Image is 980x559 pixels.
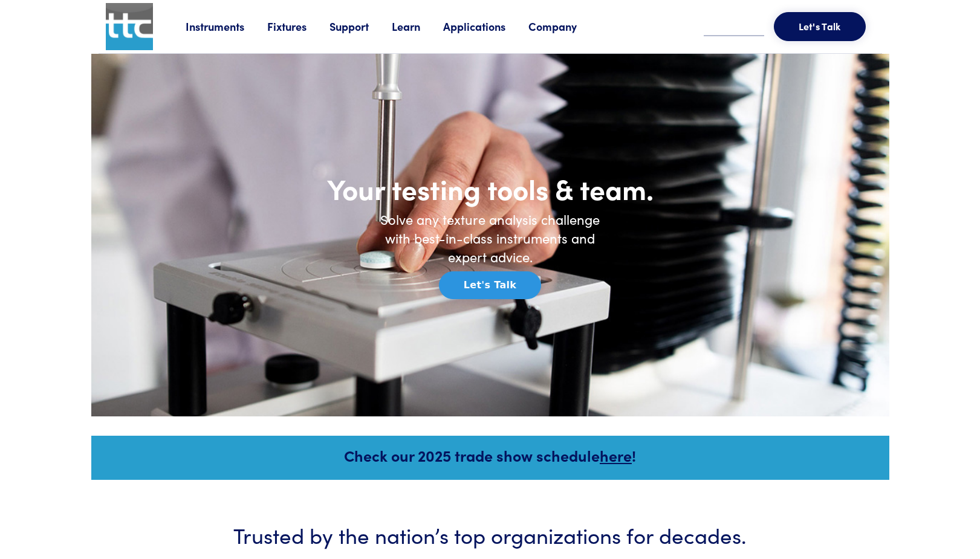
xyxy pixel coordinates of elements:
[106,3,153,50] img: ttc_logo_1x1_v1.0.png
[774,12,866,41] button: Let's Talk
[528,19,600,34] a: Company
[392,19,443,34] a: Learn
[369,210,611,266] h6: Solve any texture analysis challenge with best-in-class instruments and expert advice.
[329,19,392,34] a: Support
[439,271,541,299] button: Let's Talk
[128,520,853,549] h3: Trusted by the nation’s top organizations for decades.
[186,19,267,34] a: Instruments
[443,19,528,34] a: Applications
[267,19,329,34] a: Fixtures
[108,445,873,466] h5: Check our 2025 trade show schedule !
[600,445,632,466] a: here
[248,171,732,206] h1: Your testing tools & team.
